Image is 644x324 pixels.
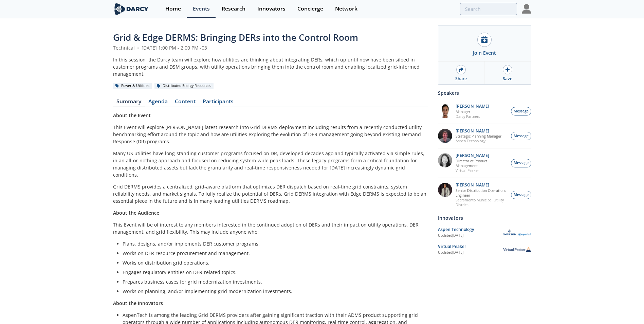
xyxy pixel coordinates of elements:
[438,104,452,118] img: vRBZwDRnSTOrB1qTpmXr
[511,132,531,140] button: Message
[438,244,503,250] div: Virtual Peaker
[511,159,531,167] button: Message
[123,240,423,247] li: Plans, designs, and/or implements DER customer programs.
[113,183,428,204] p: Grid DERMS provides a centralized, grid-aware platform that optimizes DER dispatch based on real-...
[438,227,503,233] div: Aspen Technology
[456,104,489,109] p: [PERSON_NAME]
[113,83,152,89] div: Power & Utilities
[455,76,467,82] div: Share
[438,129,452,143] img: accc9a8e-a9c1-4d58-ae37-132228efcf55
[113,56,428,77] div: In this session, the Darcy team will explore how utilities are thinking about integrating DERs, w...
[438,153,452,167] img: 8160f632-77e6-40bd-9ce2-d8c8bb49c0dd
[193,6,210,12] div: Events
[456,183,507,187] p: [PERSON_NAME]
[456,159,507,168] p: Director of Product Management
[438,183,452,197] img: 7fca56e2-1683-469f-8840-285a17278393
[456,139,501,143] p: Aspen Technology
[438,227,531,238] a: Aspen Technology Updated[DATE] Aspen Technology
[438,87,531,99] div: Speakers
[456,198,507,207] p: Sacramento Municipal Utility District.
[511,191,531,199] button: Message
[123,259,423,266] li: Works on distribution grid operations.
[222,6,245,12] div: Research
[456,134,501,139] p: Strategic Planning Manager
[171,99,199,107] a: Content
[123,278,423,285] li: Prepares business cases for grid modernization investments.
[113,99,145,107] a: Summary
[503,76,512,82] div: Save
[514,133,529,139] span: Message
[113,210,159,216] strong: About the Audience
[335,6,357,12] div: Network
[297,6,323,12] div: Concierge
[473,49,496,56] div: Join Event
[438,233,503,238] div: Updated [DATE]
[113,300,163,306] strong: About the Innovators
[503,229,531,236] img: Aspen Technology
[136,44,140,51] span: •
[456,188,507,198] p: Senior Distribution Operations Engineer
[165,6,181,12] div: Home
[145,99,171,107] a: Agenda
[503,247,531,252] img: Virtual Peaker
[113,44,428,51] div: Technical [DATE] 1:00 PM - 2:00 PM -03
[456,129,501,133] p: [PERSON_NAME]
[123,269,423,276] li: Engages regulatory entities on DER-related topics.
[438,212,531,224] div: Innovators
[514,192,529,198] span: Message
[257,6,286,12] div: Innovators
[456,109,489,114] p: Manager
[113,112,151,119] strong: About the Event
[511,107,531,115] button: Message
[113,3,150,15] img: logo-wide.svg
[522,4,531,14] img: Profile
[456,168,507,173] p: Virtual Peaker
[113,124,428,145] p: This Event will explore [PERSON_NAME] latest research into Grid DERMS deployment including result...
[123,288,423,295] li: Works on planning, and/or implementing grid modernization investments.
[456,114,489,119] p: Darcy Partners
[113,150,428,178] p: Many US utilities have long-standing customer programs focused on DR, developed decades ago and t...
[113,221,428,235] p: This Event will be of interest to any members interested in the continued adoption of DERs and th...
[438,244,531,255] a: Virtual Peaker Updated[DATE] Virtual Peaker
[199,99,237,107] a: Participants
[438,250,503,255] div: Updated [DATE]
[514,160,529,166] span: Message
[113,31,358,43] span: Grid & Edge DERMS: Bringing DERs into the Control Room
[514,109,529,114] span: Message
[123,250,423,257] li: Works on DER resource procurement and management.
[456,153,507,158] p: [PERSON_NAME]
[460,3,517,15] input: Advanced Search
[154,83,214,89] div: Distributed Energy Resources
